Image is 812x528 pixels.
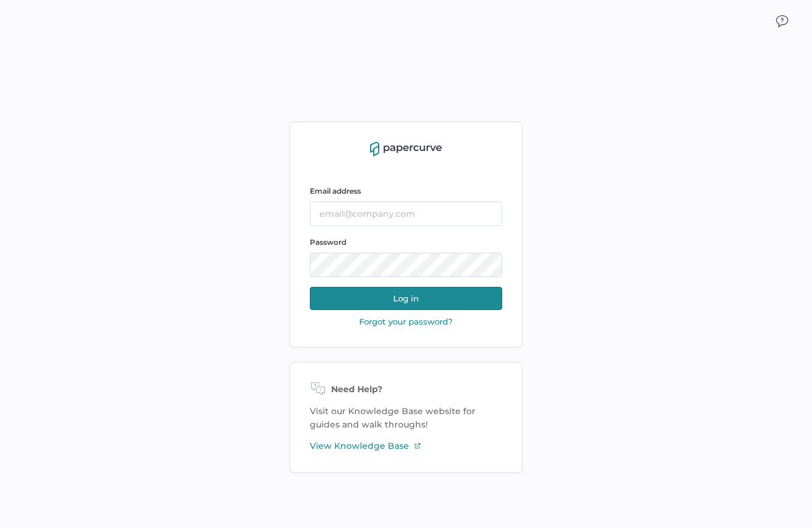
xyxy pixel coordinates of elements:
div: Visit our Knowledge Base website for guides and walk throughs! [289,362,523,473]
input: email@company.com [310,202,502,226]
span: View Knowledge Base [310,439,409,452]
img: external-link-icon-3.58f4c051.svg [414,442,421,449]
div: Need Help? [310,382,502,397]
button: Log in [310,287,502,310]
img: papercurve-logo-colour.7244d18c.svg [370,142,442,157]
button: Forgot your password? [355,316,457,327]
img: icon_chat.2bd11823.svg [776,15,788,27]
span: Password [310,238,346,247]
img: need-help-icon.d526b9f7.svg [310,382,326,397]
span: Email address [310,186,361,195]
